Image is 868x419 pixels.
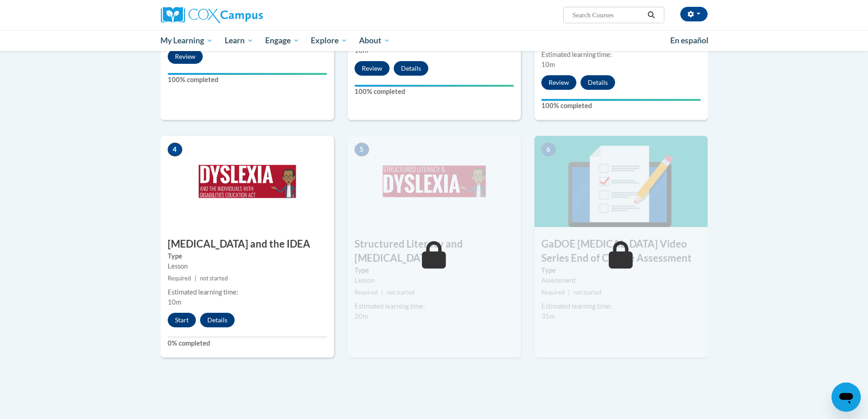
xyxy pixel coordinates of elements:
button: Review [354,61,390,76]
span: Learn [225,35,253,46]
div: Your progress [541,99,701,101]
div: Estimated learning time: [168,287,327,297]
input: Search Courses [571,10,644,21]
span: | [568,289,570,296]
div: Main menu [147,30,721,51]
div: Lesson [168,261,327,271]
button: Search [644,10,658,21]
label: 0% completed [168,338,327,348]
span: 20m [354,312,368,320]
a: Engage [259,30,305,51]
label: 100% completed [168,75,327,85]
button: Review [541,75,576,90]
img: Cox Campus [161,7,263,23]
span: About [359,35,390,46]
span: 10m [168,298,181,306]
a: My Learning [155,30,219,51]
button: Review [168,49,203,64]
a: Learn [219,30,259,51]
span: My Learning [160,35,213,46]
div: Estimated learning time: [354,301,514,311]
div: Lesson [354,275,514,285]
button: Details [200,313,235,327]
label: 100% completed [541,101,701,111]
div: Estimated learning time: [541,301,701,311]
span: not started [574,289,601,296]
label: Type [354,265,514,275]
span: 35m [541,312,555,320]
a: Explore [305,30,353,51]
a: En español [664,31,714,50]
h3: GaDOE [MEDICAL_DATA] Video Series End of Course Assessment [534,237,708,265]
button: Details [580,75,615,90]
button: Account Settings [680,7,708,21]
span: Required [168,275,191,282]
span: Required [541,289,565,296]
label: Type [168,251,327,261]
h3: Structured Literacy and [MEDICAL_DATA] [348,237,521,265]
span: 4 [168,143,182,156]
img: Course Image [161,136,334,227]
button: Start [168,313,196,327]
span: Explore [311,35,347,46]
span: Engage [265,35,299,46]
a: Cox Campus [161,7,334,23]
label: Type [541,265,701,275]
label: 100% completed [354,87,514,97]
span: 10m [541,61,555,68]
span: 5 [354,143,369,156]
div: Your progress [354,85,514,87]
span: | [195,275,196,282]
span: 6 [541,143,556,156]
span: not started [200,275,228,282]
div: Your progress [168,73,327,75]
h3: [MEDICAL_DATA] and the IDEA [161,237,334,251]
a: About [353,30,396,51]
span: En español [670,36,709,45]
span: not started [387,289,415,296]
button: Details [394,61,428,76]
div: Assessment [541,275,701,285]
iframe: Button to launch messaging window [832,383,861,412]
img: Course Image [348,136,521,227]
div: Estimated learning time: [541,50,701,60]
img: Course Image [534,136,708,227]
span: Required [354,289,378,296]
span: | [381,289,383,296]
